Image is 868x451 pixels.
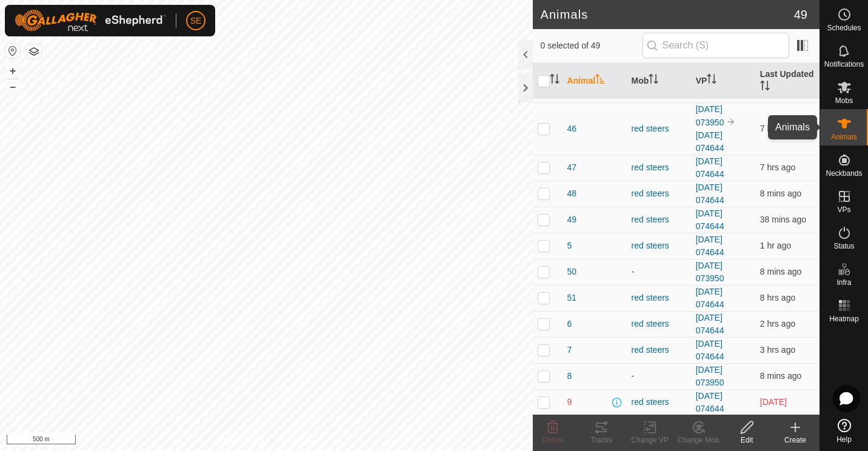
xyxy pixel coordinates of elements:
[567,161,576,174] span: 47
[696,156,724,179] a: [DATE] 074644
[760,319,795,329] span: 17 Aug 2025, 5:05 pm
[5,79,20,94] button: –
[794,5,807,24] span: 49
[632,187,686,200] div: red steers
[760,293,795,302] span: 17 Aug 2025, 11:05 am
[696,339,724,361] a: [DATE] 074644
[696,104,724,127] a: [DATE] 073950
[632,370,686,383] div: -
[760,215,806,224] span: 17 Aug 2025, 7:05 pm
[829,315,859,322] span: Heatmap
[15,10,166,32] img: Gallagher Logo
[542,436,564,444] span: Delete
[820,414,868,448] a: Help
[190,15,202,27] span: SE
[643,33,789,58] input: Search (S)
[826,170,862,177] span: Neckbands
[567,370,572,383] span: 8
[567,122,576,135] span: 46
[696,391,724,413] a: [DATE] 074644
[696,287,724,309] a: [DATE] 074644
[835,97,853,104] span: Mobs
[632,213,686,226] div: red steers
[833,242,854,250] span: Status
[696,365,724,387] a: [DATE] 073950
[707,76,716,85] p-sorticon: Activate to sort
[632,239,686,252] div: red steers
[696,130,724,153] a: [DATE] 074644
[567,396,572,409] span: 9
[632,396,686,409] div: red steers
[567,187,576,200] span: 48
[760,241,791,250] span: 17 Aug 2025, 6:05 pm
[837,206,850,213] span: VPs
[632,161,686,174] div: red steers
[567,239,572,252] span: 5
[595,76,605,85] p-sorticon: Activate to sort
[278,435,314,446] a: Contact Us
[696,182,724,205] a: [DATE] 074644
[627,63,691,99] th: Mob
[219,435,264,446] a: Privacy Policy
[562,63,626,99] th: Animal
[540,7,793,22] h2: Animals
[771,435,820,446] div: Create
[567,266,576,278] span: 50
[760,124,795,133] span: 17 Aug 2025, 12:35 pm
[726,117,736,127] img: to
[824,61,864,68] span: Notifications
[760,345,795,355] span: 17 Aug 2025, 3:58 pm
[755,63,820,99] th: Last Updated
[760,82,770,92] p-sorticon: Activate to sort
[674,435,723,446] div: Change Mob
[5,64,20,78] button: +
[632,266,686,278] div: -
[626,435,674,446] div: Change VP
[696,78,724,101] a: [DATE] 074644
[567,292,576,304] span: 51
[27,44,41,59] button: Map Layers
[696,261,724,283] a: [DATE] 073950
[696,209,724,231] a: [DATE] 074644
[760,397,787,407] span: 16 Aug 2025, 4:05 pm
[836,279,851,286] span: Infra
[760,267,801,276] span: 17 Aug 2025, 7:35 pm
[760,189,801,198] span: 17 Aug 2025, 7:35 pm
[632,344,686,356] div: red steers
[760,371,801,381] span: 17 Aug 2025, 7:35 pm
[5,44,20,58] button: Reset Map
[567,344,572,356] span: 7
[691,63,755,99] th: VP
[723,435,771,446] div: Edit
[696,235,724,257] a: [DATE] 074644
[567,318,572,330] span: 6
[632,318,686,330] div: red steers
[577,435,626,446] div: Tracks
[831,133,857,141] span: Animals
[649,76,658,85] p-sorticon: Activate to sort
[836,436,852,443] span: Help
[567,213,576,226] span: 49
[550,76,559,85] p-sorticon: Activate to sort
[540,39,642,52] span: 0 selected of 49
[632,122,686,135] div: red steers
[632,292,686,304] div: red steers
[827,24,861,32] span: Schedules
[696,313,724,335] a: [DATE] 074644
[760,162,795,172] span: 17 Aug 2025, 12:35 pm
